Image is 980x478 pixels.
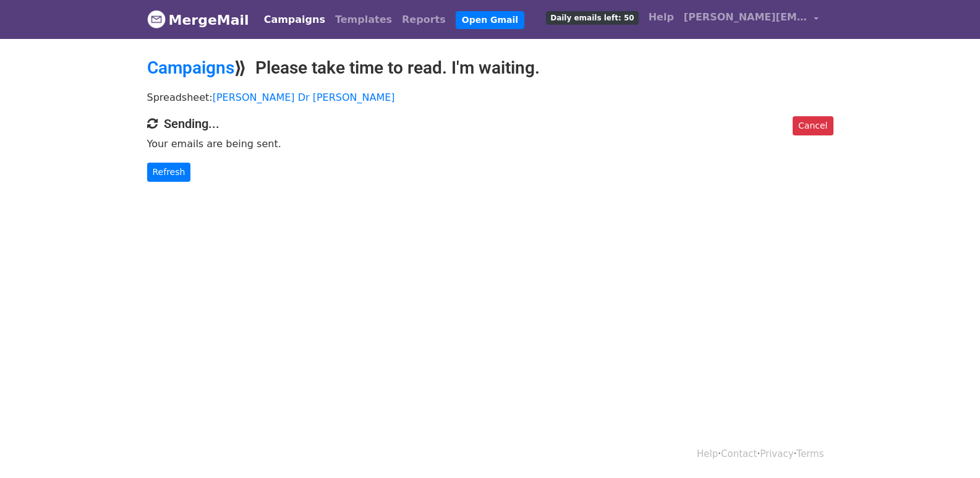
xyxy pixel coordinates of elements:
[147,163,191,182] a: Refresh
[760,448,793,459] a: Privacy
[147,7,249,33] a: MergeMail
[147,137,833,150] p: Your emails are being sent.
[721,448,757,459] a: Contact
[793,116,833,135] a: Cancel
[213,92,395,103] a: [PERSON_NAME] Dr [PERSON_NAME]
[546,11,638,25] span: Daily emails left: 50
[918,419,980,478] iframe: Chat Widget
[147,116,833,131] h4: Sending...
[679,5,824,34] a: [PERSON_NAME][EMAIL_ADDRESS][DOMAIN_NAME]
[147,10,166,28] img: MergeMail logo
[456,11,524,29] a: Open Gmail
[541,5,643,30] a: Daily emails left: 50
[147,58,833,79] h2: ⟫ Please take time to read. I'm waiting.
[147,58,234,78] a: Campaigns
[147,91,833,104] p: Spreadsheet:
[796,448,824,459] a: Terms
[684,10,807,25] span: [PERSON_NAME][EMAIL_ADDRESS][DOMAIN_NAME]
[397,7,451,32] a: Reports
[259,7,330,32] a: Campaigns
[644,5,679,30] a: Help
[330,7,397,32] a: Templates
[697,448,718,459] a: Help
